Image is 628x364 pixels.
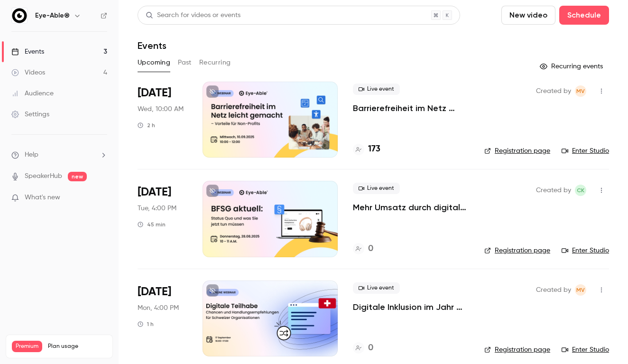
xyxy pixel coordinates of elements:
a: 0 [353,243,373,255]
a: 0 [353,342,373,355]
a: Digitale Inklusion im Jahr 2025 - Chancen und Handlungsempfehlungen für Schweizer Organisationen [353,301,469,313]
a: SpeakerHub [25,171,62,181]
span: Created by [536,185,571,196]
div: Settings [11,110,49,119]
span: CK [577,185,584,196]
span: Live event [353,183,400,194]
a: Enter Studio [562,146,609,156]
h4: 173 [368,143,380,156]
div: Search for videos or events [146,10,240,20]
span: Mon, 4:00 PM [138,303,179,313]
span: Live event [353,84,400,95]
span: Plan usage [48,343,107,350]
span: Tue, 4:00 PM [138,204,176,213]
span: MV [576,284,585,296]
h4: 0 [368,342,373,355]
span: Premium [12,341,42,352]
div: Events [11,47,44,56]
span: Created by [536,85,571,97]
button: New video [501,6,555,25]
span: MV [576,85,585,97]
h4: 0 [368,243,373,255]
a: Enter Studio [562,345,609,355]
div: Videos [11,68,45,77]
h6: Eye-Able® [35,11,70,20]
div: 1 h [138,320,154,328]
img: Eye-Able® [12,8,27,23]
span: Mahdalena Varchenko [575,85,586,97]
span: [DATE] [138,85,171,101]
a: 173 [353,143,380,156]
span: Help [25,150,38,160]
h1: Events [138,40,166,51]
a: Registration page [484,246,550,255]
li: help-dropdown-opener [11,150,107,160]
button: Schedule [559,6,609,25]
div: Audience [11,89,54,98]
button: Upcoming [138,55,170,70]
div: Oct 20 Mon, 4:00 PM (Europe/Berlin) [138,280,187,356]
a: Registration page [484,345,550,355]
span: Carolin Kaulfersch [575,185,586,196]
div: 2 h [138,121,155,129]
a: Enter Studio [562,246,609,255]
div: Sep 10 Wed, 10:00 AM (Europe/Berlin) [138,82,187,158]
button: Recurring events [536,59,609,74]
span: [DATE] [138,284,171,299]
span: new [68,172,87,181]
div: 45 min [138,221,166,228]
a: Barrierefreiheit im Netz leicht gemacht – Vorteile für Non-Profits [353,103,469,114]
span: Live event [353,282,400,294]
span: Mahdalena Varchenko [575,284,586,296]
div: Sep 30 Tue, 4:00 PM (Europe/Berlin) [138,181,187,257]
iframe: Noticeable Trigger [96,194,107,202]
a: Registration page [484,146,550,156]
a: Mehr Umsatz durch digitale Barrierefreiheit im E-Commerce [353,202,469,213]
button: Recurring [199,55,231,70]
button: Past [178,55,192,70]
span: Wed, 10:00 AM [138,104,184,114]
span: Created by [536,284,571,296]
span: [DATE] [138,185,171,200]
span: What's new [25,193,60,203]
